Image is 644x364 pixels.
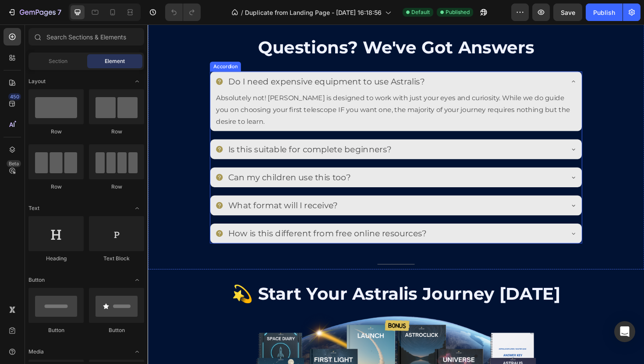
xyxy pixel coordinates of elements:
[446,8,470,16] span: Published
[553,3,582,21] button: Save
[28,326,84,334] div: Button
[49,57,67,65] span: Section
[245,8,382,17] span: Duplicate from Landing Page - [DATE] 16:18:56
[28,128,84,136] div: Row
[28,348,44,356] span: Media
[89,255,144,262] div: Text Block
[8,93,21,100] div: 450
[614,321,635,342] div: Open Intercom Messenger
[148,24,644,364] iframe: Design area
[561,9,575,16] span: Save
[586,3,623,21] button: Publish
[89,128,144,136] div: Row
[105,57,125,65] span: Element
[241,8,243,17] span: /
[28,204,39,212] span: Text
[89,326,144,334] div: Button
[593,8,615,17] div: Publish
[4,3,65,21] button: 7
[130,273,144,287] span: Toggle open
[28,276,45,284] span: Button
[28,28,144,45] input: Search Sections & Elements
[165,3,201,21] div: Undo/Redo
[130,345,144,359] span: Toggle open
[28,255,84,262] div: Heading
[57,7,61,17] p: 7
[28,77,46,85] span: Layout
[411,8,430,16] span: Default
[28,183,84,191] div: Row
[89,183,144,191] div: Row
[130,201,144,215] span: Toggle open
[130,74,144,88] span: Toggle open
[7,160,21,167] div: Beta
